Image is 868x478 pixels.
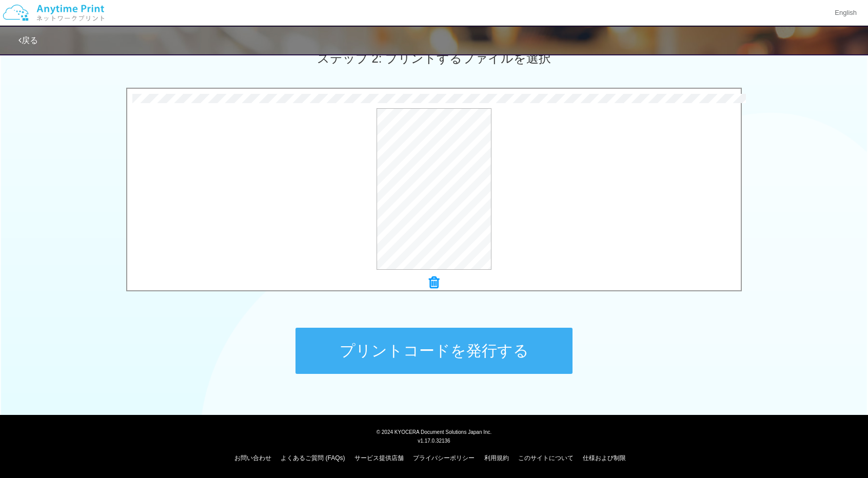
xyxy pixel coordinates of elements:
[484,454,509,462] a: 利用規約
[281,454,345,462] a: よくあるご質問 (FAQs)
[377,428,492,435] span: © 2024 KYOCERA Document Solutions Japan Inc.
[413,454,475,462] a: プライバシーポリシー
[18,36,38,45] a: 戻る
[518,454,574,462] a: このサイトについて
[295,328,573,374] button: プリントコードを発行する
[418,437,450,444] span: v1.17.0.32136
[234,454,271,462] a: お問い合わせ
[583,454,626,462] a: 仕様および制限
[317,51,551,65] span: ステップ 2: プリントするファイルを選択
[354,454,404,462] a: サービス提供店舗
